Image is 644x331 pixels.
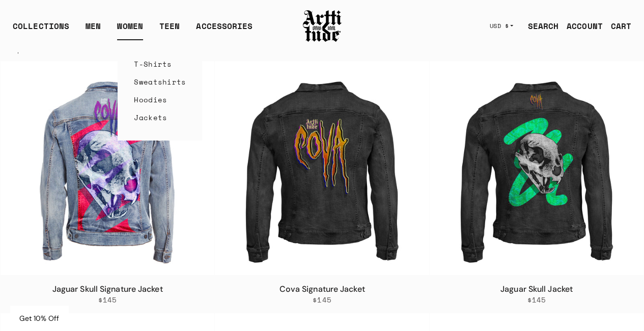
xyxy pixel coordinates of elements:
[134,55,186,73] a: T-Shirts
[134,73,186,91] a: Sweatshirts
[527,295,546,305] span: $145
[10,306,68,331] div: Get 10% Off
[313,295,331,305] span: $145
[98,295,117,305] span: $145
[159,20,180,40] a: TEEN
[430,61,643,275] a: Jaguar Skull JacketJaguar Skull Jacket
[484,15,520,37] button: USD $
[430,61,643,275] img: Jaguar Skull Jacket
[134,91,186,108] a: Hoodies
[52,284,163,294] a: Jaguar Skull Signature Jacket
[215,61,429,275] a: Cova Signature JacketCova Signature Jacket
[611,20,631,32] div: CART
[86,20,101,40] a: MEN
[519,16,558,36] a: SEARCH
[5,20,261,40] ul: Main navigation
[19,314,59,323] span: Get 10% Off
[117,20,143,40] a: WOMEN
[490,22,509,30] span: USD $
[558,16,603,36] a: ACCOUNT
[1,61,214,275] img: Jaguar Skull Signature Jacket
[215,61,429,275] img: Cova Signature Jacket
[13,20,69,40] div: COLLECTIONS
[134,108,186,126] a: Jackets
[196,20,253,40] div: ACCESSORIES
[279,284,365,294] a: Cova Signature Jacket
[603,16,631,36] a: Open cart
[302,9,343,43] img: Arttitude
[500,284,573,294] a: Jaguar Skull Jacket
[1,61,214,275] a: Jaguar Skull Signature JacketJaguar Skull Signature Jacket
